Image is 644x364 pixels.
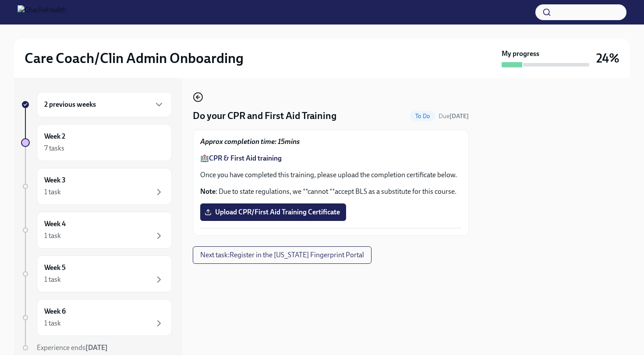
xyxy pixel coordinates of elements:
a: Week 61 task [21,299,172,336]
span: Next task : Register in the [US_STATE] Fingerprint Portal [200,251,364,259]
strong: [DATE] [449,112,469,120]
h2: Care Coach/Clin Admin Onboarding [25,49,244,67]
h6: Week 4 [44,219,66,229]
div: 1 task [44,187,61,197]
strong: My progress [502,49,539,59]
p: : Due to state regulations, we **cannot **accept BLS as a substitute for this course. [200,187,461,196]
strong: [DATE] [85,343,108,352]
strong: Note [200,187,216,196]
span: Due [439,112,469,120]
h4: Do your CPR and First Aid Training [193,109,336,122]
div: 1 task [44,318,61,328]
h6: Week 5 [44,263,66,273]
div: 2 previous weeks [37,92,172,117]
h6: Week 2 [44,132,65,141]
span: Upload CPR/First Aid Training Certificate [206,208,340,217]
div: 1 task [44,275,61,284]
a: Week 41 task [21,212,172,248]
img: CharlieHealth [18,5,66,19]
div: 1 task [44,231,61,241]
label: Upload CPR/First Aid Training Certificate [200,203,346,221]
p: Once you have completed this training, please upload the completion certificate below. [200,170,461,180]
a: Week 51 task [21,255,172,292]
p: 🏥 [200,154,461,163]
span: Experience ends [37,343,108,352]
div: 7 tasks [44,143,64,153]
h6: Week 6 [44,307,66,316]
h6: Week 3 [44,175,66,185]
a: CPR & First Aid training [209,154,282,162]
span: August 16th, 2025 10:00 [439,112,469,120]
strong: Approx completion time: 15mins [200,137,300,146]
h6: 2 previous weeks [44,100,96,109]
a: Week 27 tasks [21,124,172,161]
button: Next task:Register in the [US_STATE] Fingerprint Portal [193,246,372,264]
span: To Do [410,113,435,119]
a: Week 31 task [21,168,172,205]
h3: 24% [596,50,619,66]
